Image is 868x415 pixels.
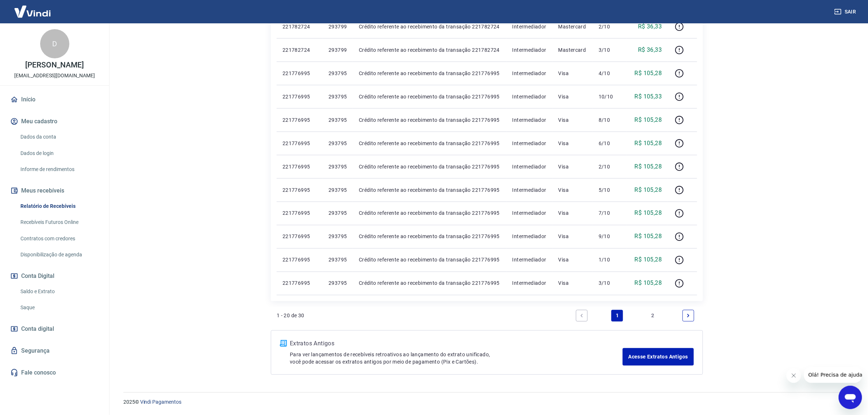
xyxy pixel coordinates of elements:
[283,140,317,147] p: 221776995
[638,22,662,31] p: R$ 36,33
[9,113,100,129] button: Meu cadastro
[512,140,547,147] p: Intermediador
[599,210,621,217] p: 7/10
[558,140,587,147] p: Visa
[359,140,501,147] p: Crédito referente ao recebimento da transação 221776995
[599,23,621,30] p: 2/10
[18,199,100,214] a: Relatório de Recebíveis
[512,23,547,30] p: Intermediador
[329,46,347,54] p: 293799
[329,280,347,287] p: 293795
[599,116,621,124] p: 8/10
[290,340,623,348] p: Extratos Antigos
[359,116,501,124] p: Crédito referente ao recebimento da transação 221776995
[647,310,659,322] a: Page 2
[599,140,621,147] p: 6/10
[599,280,621,287] p: 3/10
[283,93,317,100] p: 221776995
[635,92,662,101] p: R$ 105,33
[359,23,501,30] p: Crédito referente ao recebimento da transação 221782724
[283,46,317,54] p: 221782724
[123,399,850,406] p: 2025 ©
[283,23,317,30] p: 221782724
[599,70,621,77] p: 4/10
[558,46,587,54] p: Mastercard
[9,321,100,337] a: Conta digital
[558,280,587,287] p: Visa
[512,163,547,170] p: Intermediador
[329,140,347,147] p: 293795
[623,348,694,366] a: Acesse Extratos Antigos
[283,186,317,194] p: 221776995
[804,367,862,383] iframe: Mensagem da empresa
[329,93,347,100] p: 293795
[635,256,662,264] p: R$ 105,28
[599,233,621,240] p: 9/10
[558,23,587,30] p: Mastercard
[558,116,587,124] p: Visa
[18,284,100,299] a: Saldo e Extrato
[359,46,501,54] p: Crédito referente ao recebimento da transação 221782724
[611,310,623,322] a: Page 1 is your current page
[512,280,547,287] p: Intermediador
[9,92,100,108] a: Início
[635,139,662,148] p: R$ 105,28
[283,256,317,264] p: 221776995
[512,116,547,124] p: Intermediador
[599,256,621,264] p: 1/10
[573,307,697,325] ul: Pagination
[329,233,347,240] p: 293795
[18,146,100,161] a: Dados de login
[9,343,100,359] a: Segurança
[635,279,662,288] p: R$ 105,28
[635,116,662,124] p: R$ 105,28
[558,210,587,217] p: Visa
[21,324,54,334] span: Conta digital
[635,69,662,78] p: R$ 105,28
[635,209,662,218] p: R$ 105,28
[359,186,501,194] p: Crédito referente ao recebimento da transação 221776995
[512,256,547,264] p: Intermediador
[512,186,547,194] p: Intermediador
[9,268,100,284] button: Conta Digital
[18,247,100,262] a: Disponibilização de agenda
[18,300,100,315] a: Saque
[558,70,587,77] p: Visa
[280,340,287,347] img: ícone
[359,210,501,217] p: Crédito referente ao recebimento da transação 221776995
[18,215,100,230] a: Recebíveis Futuros Online
[9,365,100,381] a: Fale conosco
[9,183,100,199] button: Meus recebíveis
[599,46,621,54] p: 3/10
[9,0,56,23] img: Vindi
[359,163,501,170] p: Crédito referente ao recebimento da transação 221776995
[599,163,621,170] p: 2/10
[512,210,547,217] p: Intermediador
[18,231,100,246] a: Contratos com credores
[512,233,547,240] p: Intermediador
[359,233,501,240] p: Crédito referente ao recebimento da transação 221776995
[329,210,347,217] p: 293795
[14,72,95,79] p: [EMAIL_ADDRESS][DOMAIN_NAME]
[18,129,100,144] a: Dados da conta
[558,186,587,194] p: Visa
[558,163,587,170] p: Visa
[290,351,623,366] p: Para ver lançamentos de recebíveis retroativos ao lançamento do extrato unificado, você pode aces...
[359,280,501,287] p: Crédito referente ao recebimento da transação 221776995
[283,163,317,170] p: 221776995
[599,186,621,194] p: 5/10
[635,162,662,171] p: R$ 105,28
[635,232,662,241] p: R$ 105,28
[283,280,317,287] p: 221776995
[329,186,347,194] p: 293795
[4,5,61,11] span: Olá! Precisa de ajuda?
[512,70,547,77] p: Intermediador
[558,256,587,264] p: Visa
[359,70,501,77] p: Crédito referente ao recebimento da transação 221776995
[635,186,662,194] p: R$ 105,28
[329,163,347,170] p: 293795
[329,70,347,77] p: 293795
[283,210,317,217] p: 221776995
[18,162,100,177] a: Informe de rendimentos
[40,29,69,58] div: D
